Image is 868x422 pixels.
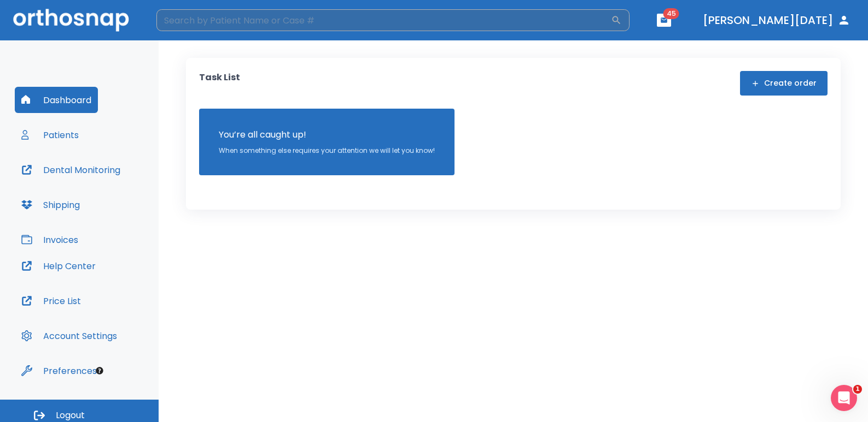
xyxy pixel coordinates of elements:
[15,323,124,349] button: Account Settings
[15,122,85,148] button: Patients
[15,227,85,253] button: Invoices
[740,71,828,96] button: Create order
[663,8,679,19] span: 45
[15,157,127,183] button: Dental Monitoring
[219,128,435,141] p: You’re all caught up!
[219,146,435,156] p: When something else requires your attention we will let you know!
[199,71,240,96] p: Task List
[56,409,85,421] span: Logout
[156,9,611,31] input: Search by Patient Name or Case #
[698,10,855,30] button: [PERSON_NAME][DATE]
[15,358,103,384] button: Preferences
[15,192,86,218] button: Shipping
[831,385,857,411] iframe: Intercom live chat
[15,253,102,279] button: Help Center
[15,288,88,314] button: Price List
[13,9,129,31] img: Orthosnap
[95,366,104,376] div: Tooltip anchor
[853,385,862,394] span: 1
[15,87,98,113] button: Dashboard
